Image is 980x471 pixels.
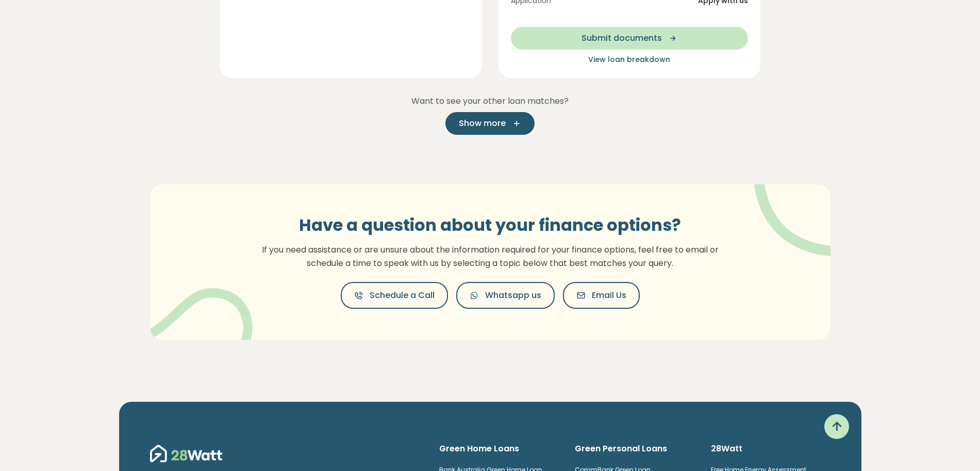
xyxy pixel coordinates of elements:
p: If you need assistance or are unsure about the information required for your finance options, fee... [256,243,725,270]
span: Schedule a Call [370,289,435,302]
h3: Have a question about your finance options? [256,215,725,235]
button: Whatsapp us [456,282,555,309]
h6: Green Home Loans [439,443,559,454]
img: 28Watt [150,443,222,464]
span: View loan breakdown [588,54,670,65]
button: Email Us [563,282,640,309]
button: Submit documents [511,27,748,50]
img: vector [143,261,253,365]
h6: 28Watt [711,443,830,454]
img: vector [727,156,861,257]
button: Schedule a Call [341,282,448,309]
button: View loan breakdown [511,54,748,66]
span: Whatsapp us [485,289,541,302]
span: Submit documents [582,32,662,44]
h6: Green Personal Loans [575,443,694,454]
span: Email Us [592,289,626,302]
button: Show more [445,112,535,135]
span: Show more [459,117,506,130]
p: Want to see your other loan matches? [220,95,760,108]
